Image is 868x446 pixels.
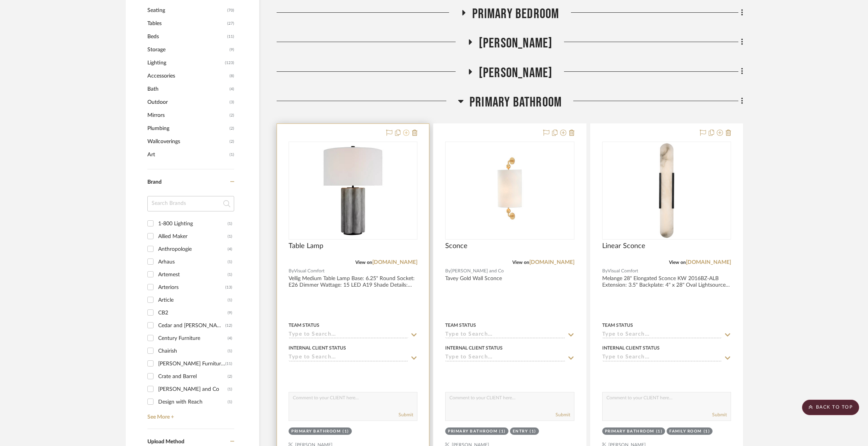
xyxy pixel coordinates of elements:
div: (1) [228,218,232,230]
button: Submit [712,411,727,418]
span: Seating [147,4,225,17]
div: (1) [228,256,232,268]
div: (1) [228,383,232,395]
div: Team Status [289,322,319,329]
span: (70) [227,4,234,17]
div: Entry [513,429,528,434]
span: Lighting [147,56,223,69]
div: (1) [499,429,506,434]
span: View on [512,260,529,265]
div: Internal Client Status [289,345,346,351]
span: Tables [147,17,225,30]
span: Wallcoverings [147,135,228,148]
div: (1) [228,269,232,281]
div: (1) [704,429,710,434]
div: CB2 [158,307,228,319]
span: (2) [230,122,234,135]
div: (1) [656,429,663,434]
div: [PERSON_NAME] Furniture Company [158,358,225,370]
span: Bath [147,83,228,96]
div: Arhaus [158,256,228,268]
div: Family Room [669,429,702,434]
span: (4) [230,83,234,95]
span: By [602,267,608,275]
input: Type to Search… [445,354,565,362]
span: By [445,267,451,275]
span: [PERSON_NAME] [479,35,553,52]
span: By [289,267,294,275]
div: Cedar and [PERSON_NAME] [158,319,225,332]
span: Linear Sconce [602,242,645,250]
div: Internal Client Status [602,345,660,351]
span: (2) [230,135,234,148]
a: [DOMAIN_NAME] [372,260,417,265]
span: View on [669,260,686,265]
a: See More + [145,408,234,421]
div: Chairish [158,345,228,357]
div: 0 [289,142,417,239]
span: View on [355,260,372,265]
span: Table Lamp [289,242,323,250]
span: (123) [225,57,234,69]
span: Plumbing [147,122,228,135]
span: Outdoor [147,96,228,109]
div: Team Status [602,322,633,329]
span: Visual Comfort [608,267,638,275]
span: Primary Bathroom [469,94,562,111]
div: (11) [225,358,232,370]
button: Submit [399,411,413,418]
span: Primary Bedroom [472,6,559,22]
input: Type to Search… [289,354,408,362]
span: (27) [227,17,234,30]
div: Team Status [445,322,476,329]
div: Design with Reach [158,396,228,408]
div: Century Furniture [158,332,228,345]
span: (1) [230,149,234,161]
img: Linear Sconce [618,142,715,239]
span: Upload Method [147,439,184,444]
span: Brand [147,179,162,185]
span: [PERSON_NAME] [479,65,553,81]
div: (1) [343,429,349,434]
img: Table Lamp [305,142,401,239]
scroll-to-top-button: BACK TO TOP [802,400,859,415]
span: Beds [147,30,225,43]
div: (1) [228,396,232,408]
div: Anthropologie [158,243,228,255]
div: (1) [228,294,232,306]
span: (8) [230,70,234,82]
span: Accessories [147,69,228,83]
span: (11) [227,30,234,43]
div: (12) [225,319,232,332]
div: Primary Bathroom [291,429,341,434]
div: 1-800 Lighting [158,218,228,230]
span: [PERSON_NAME] and Co [451,267,504,275]
span: Sconce [445,242,468,250]
span: Mirrors [147,109,228,122]
input: Search Brands [147,196,234,211]
span: (9) [230,44,234,56]
div: (1) [530,429,536,434]
div: Internal Client Status [445,345,503,351]
div: (9) [228,307,232,319]
div: (1) [228,345,232,357]
span: Art [147,148,228,161]
div: (1) [228,230,232,243]
div: (2) [228,370,232,383]
span: Storage [147,43,228,56]
input: Type to Search… [602,331,722,339]
div: (4) [228,332,232,345]
button: Submit [556,411,570,418]
input: Type to Search… [602,354,722,362]
div: Primary Bathroom [605,429,654,434]
div: (13) [225,281,232,294]
div: (4) [228,243,232,255]
div: [PERSON_NAME] and Co [158,383,228,395]
input: Type to Search… [289,331,408,339]
div: Primary Bathroom [448,429,497,434]
input: Type to Search… [445,331,565,339]
span: (3) [230,96,234,108]
a: [DOMAIN_NAME] [686,260,731,265]
span: Visual Comfort [294,267,324,275]
div: Artemest [158,269,228,281]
